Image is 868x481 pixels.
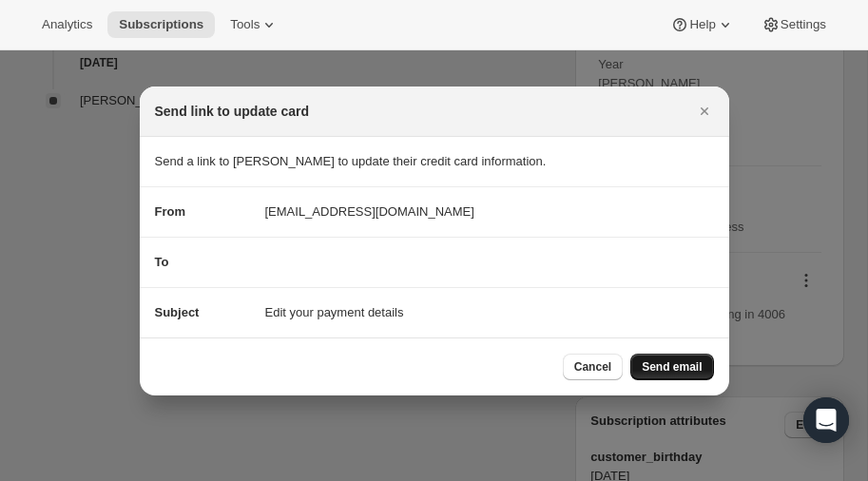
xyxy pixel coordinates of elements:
[219,11,290,38] button: Tools
[230,17,260,32] span: Tools
[155,152,714,171] p: Send a link to [PERSON_NAME] to update their credit card information.
[659,11,745,38] button: Help
[155,204,186,219] span: From
[689,17,715,32] span: Help
[781,17,826,32] span: Settings
[42,17,92,32] span: Analytics
[691,98,718,125] button: Close
[265,202,474,221] span: [EMAIL_ADDRESS][DOMAIN_NAME]
[30,11,104,38] button: Analytics
[630,354,713,380] button: Send email
[155,102,310,121] h2: Send link to update card
[803,397,849,443] div: Open Intercom Messenger
[119,17,203,32] span: Subscriptions
[563,354,623,380] button: Cancel
[265,303,404,322] span: Edit your payment details
[642,359,702,375] span: Send email
[107,11,215,38] button: Subscriptions
[574,359,611,375] span: Cancel
[750,11,838,38] button: Settings
[155,305,200,319] span: Subject
[155,255,169,269] span: To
